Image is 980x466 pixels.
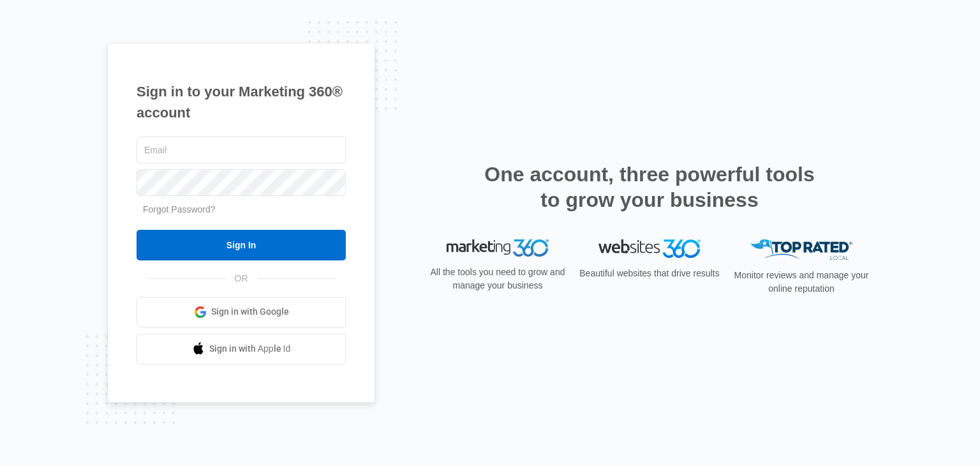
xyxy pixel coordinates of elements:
p: Monitor reviews and manage your online reputation [730,269,873,296]
a: Sign in with Google [137,297,346,327]
input: Email [137,137,346,163]
a: Sign in with Apple Id [137,334,346,365]
p: Beautiful websites that drive results [578,267,721,280]
input: Sign In [137,230,346,260]
a: Forgot Password? [143,204,216,214]
p: All the tools you need to grow and manage your business [426,266,569,292]
span: Sign in with Apple Id [209,342,291,356]
h2: One account, three powerful tools to grow your business [480,162,819,213]
span: OR [226,272,257,285]
img: Top Rated Local [750,239,852,260]
img: Marketing 360 [447,239,549,257]
img: Websites 360 [598,239,701,258]
h1: Sign in to your Marketing 360® account [137,81,346,123]
span: Sign in with Google [211,305,289,319]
